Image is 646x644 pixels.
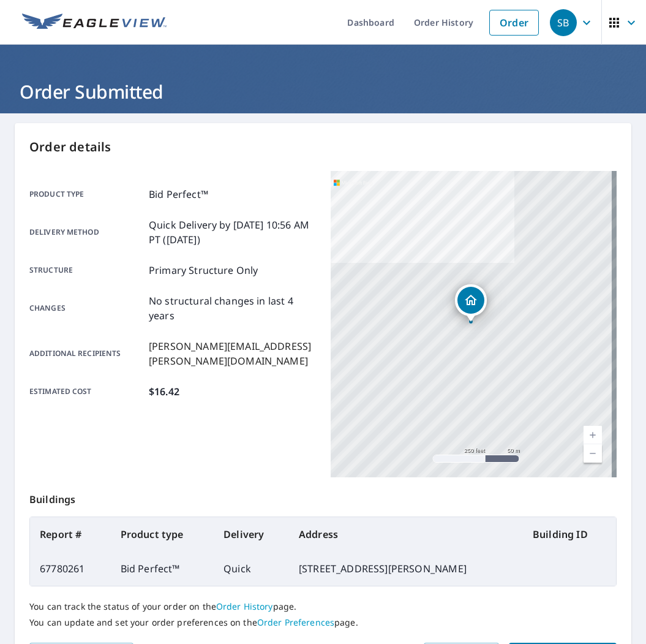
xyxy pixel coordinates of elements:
p: You can update and set your order preferences on the page. [29,617,617,628]
a: Order History [216,600,273,612]
th: Report # [30,517,111,551]
p: Estimated cost [29,384,144,399]
a: Current Level 17, Zoom Out [584,444,602,463]
th: Building ID [523,517,616,551]
p: Bid Perfect™ [149,187,208,202]
a: Current Level 17, Zoom In [584,426,602,444]
p: Structure [29,263,144,278]
p: You can track the status of your order on the page. [29,601,617,612]
p: Delivery method [29,218,144,247]
p: $16.42 [149,384,179,399]
th: Address [289,517,523,551]
p: Order details [29,138,617,156]
td: [STREET_ADDRESS][PERSON_NAME] [289,551,523,586]
p: Buildings [29,477,617,517]
td: 67780261 [30,551,111,586]
div: Dropped pin, building 1, Residential property, 691 Three Oclock Dr Tooele, UT 84074 [455,284,487,322]
a: Order [489,10,539,36]
p: Quick Delivery by [DATE] 10:56 AM PT ([DATE]) [149,218,316,247]
p: Changes [29,294,144,323]
p: Additional recipients [29,339,144,368]
th: Product type [111,517,214,551]
p: [PERSON_NAME][EMAIL_ADDRESS][PERSON_NAME][DOMAIN_NAME] [149,339,316,368]
h1: Order Submitted [15,79,631,104]
p: Product type [29,187,144,202]
p: No structural changes in last 4 years [149,294,316,323]
td: Bid Perfect™ [111,551,214,586]
p: Primary Structure Only [149,263,258,278]
th: Delivery [214,517,289,551]
a: Order Preferences [257,616,334,628]
div: SB [550,9,577,36]
td: Quick [214,551,289,586]
img: EV Logo [22,13,167,32]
